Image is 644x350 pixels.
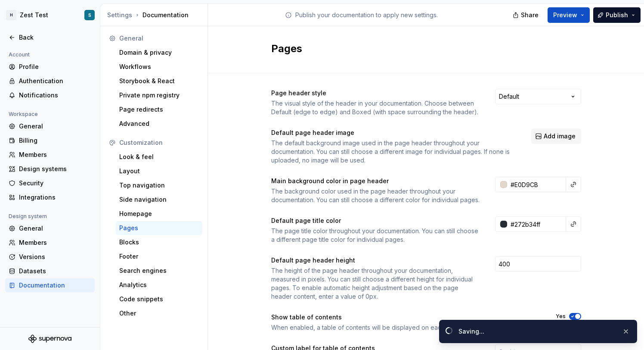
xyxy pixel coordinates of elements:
[508,7,544,23] button: Share
[5,60,95,74] a: Profile
[5,31,95,44] a: Back
[295,11,438,19] p: Publish your documentation to apply new settings.
[20,11,48,19] div: Zest Test
[271,323,540,332] div: When enabled, a table of contents will be displayed on each page.
[271,256,480,265] div: Default page header height
[5,176,95,190] a: Security
[271,313,540,322] div: Show table of contents
[116,88,202,102] a: Private npm registry
[116,250,202,263] a: Footer
[119,195,199,204] div: Side navigation
[19,77,91,85] div: Authentication
[19,165,91,173] div: Design systems
[116,221,202,235] a: Pages
[119,34,199,43] div: General
[271,187,480,204] div: The background color used in the page header throughout your documentation. You can still choose ...
[271,42,571,56] h2: Pages
[119,209,199,218] div: Homepage
[116,306,202,320] a: Other
[521,11,539,19] span: Share
[116,278,202,292] a: Analytics
[5,162,95,176] a: Design systems
[19,253,91,261] div: Versions
[119,266,199,275] div: Search engines
[606,11,628,19] span: Publish
[19,238,91,247] div: Members
[507,216,566,232] input: e.g. #000000
[458,327,615,336] div: Saving...
[116,117,202,131] a: Advanced
[119,48,199,57] div: Domain & privacy
[116,292,202,306] a: Code snippets
[19,33,91,42] div: Back
[119,238,199,247] div: Blocks
[116,46,202,59] a: Domain & privacy
[5,88,95,102] a: Notifications
[5,119,95,133] a: General
[119,105,199,114] div: Page redirects
[271,89,480,97] div: Page header style
[119,224,199,232] div: Pages
[19,122,91,131] div: General
[271,266,480,301] div: The height of the page header throughout your documentation, measured in pixels. You can still ch...
[5,191,95,204] a: Integrations
[119,309,199,318] div: Other
[28,334,71,343] svg: Supernova Logo
[5,236,95,250] a: Members
[116,207,202,221] a: Homepage
[6,10,16,20] div: H
[119,77,199,85] div: Storybook & React
[19,62,91,71] div: Profile
[5,222,95,235] a: General
[544,132,576,141] span: Add image
[507,177,566,192] input: e.g. #000000
[5,278,95,292] a: Documentation
[116,164,202,178] a: Layout
[119,167,199,175] div: Layout
[116,60,202,74] a: Workflows
[88,12,91,19] div: S
[5,211,50,222] div: Design system
[593,7,641,23] button: Publish
[5,134,95,147] a: Billing
[19,150,91,159] div: Members
[119,281,199,289] div: Analytics
[5,148,95,162] a: Members
[116,74,202,88] a: Storybook & React
[107,11,204,19] div: Documentation
[5,250,95,264] a: Versions
[19,91,91,100] div: Notifications
[5,264,95,278] a: Datasets
[2,6,98,25] button: HZest TestS
[119,252,199,261] div: Footer
[19,136,91,145] div: Billing
[271,216,480,225] div: Default page title color
[271,99,480,116] div: The visual style of the header in your documentation. Choose between Default (edge to edge) and B...
[271,128,516,137] div: Default page header image
[116,193,202,206] a: Side navigation
[271,227,480,244] div: The page title color throughout your documentation. You can still choose a different page title c...
[119,181,199,190] div: Top navigation
[19,193,91,202] div: Integrations
[271,177,480,185] div: Main background color in page header
[19,224,91,233] div: General
[116,264,202,278] a: Search engines
[531,128,581,144] button: Add image
[19,267,91,275] div: Datasets
[116,150,202,164] a: Look & feel
[5,50,33,60] div: Account
[119,91,199,100] div: Private npm registry
[271,139,516,165] div: The default background image used in the page header throughout your documentation. You can still...
[5,74,95,88] a: Authentication
[119,119,199,128] div: Advanced
[553,11,577,19] span: Preview
[19,179,91,187] div: Security
[116,103,202,116] a: Page redirects
[116,178,202,192] a: Top navigation
[19,281,91,290] div: Documentation
[548,7,590,23] button: Preview
[107,11,132,19] button: Settings
[5,109,41,119] div: Workspace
